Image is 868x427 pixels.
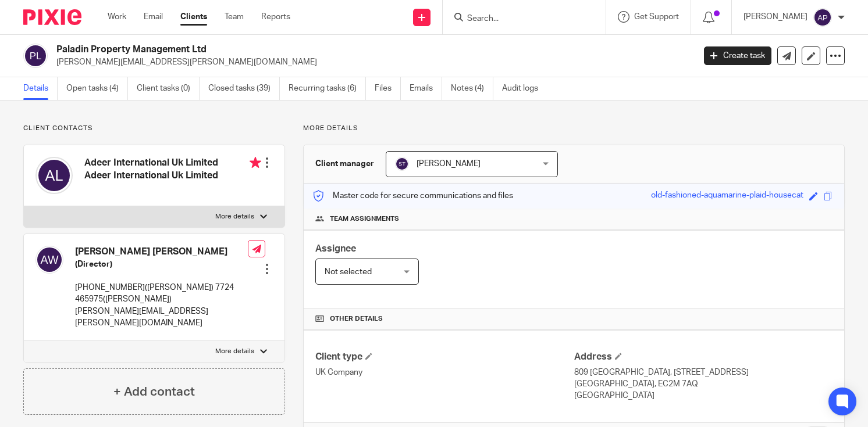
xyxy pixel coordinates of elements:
[417,160,481,168] span: [PERSON_NAME]
[312,190,513,202] p: Master code for secure communications and files
[108,11,126,23] a: Work
[225,11,244,23] a: Team
[451,77,493,100] a: Notes (4)
[325,268,372,276] span: Not selected
[574,378,833,390] p: [GEOGRAPHIC_DATA], EC2M 7AQ
[215,212,254,221] p: More details
[574,390,833,401] p: [GEOGRAPHIC_DATA]
[75,306,248,329] p: [PERSON_NAME][EMAIL_ADDRESS][PERSON_NAME][DOMAIN_NAME]
[502,77,547,100] a: Audit logs
[315,351,574,363] h4: Client type
[315,367,574,378] p: UK Company
[330,314,383,324] span: Other details
[704,46,771,65] a: Create task
[137,77,200,100] a: Client tasks (0)
[315,158,374,170] h3: Client manager
[466,14,571,24] input: Search
[261,11,290,23] a: Reports
[23,124,285,133] p: Client contacts
[744,11,807,23] p: [PERSON_NAME]
[634,13,679,21] span: Get Support
[35,157,73,194] img: svg%3E
[35,246,63,274] img: svg%3E
[84,157,261,182] h4: Adeer International Uk Limited Adeer International Uk Limited
[75,246,248,258] h4: [PERSON_NAME] [PERSON_NAME]
[375,77,401,100] a: Files
[395,157,409,171] img: svg%3E
[330,214,399,224] span: Team assignments
[75,282,248,306] p: [PHONE_NUMBER]([PERSON_NAME]) 7724 465975([PERSON_NAME])
[56,56,686,68] p: [PERSON_NAME][EMAIL_ADDRESS][PERSON_NAME][DOMAIN_NAME]
[56,44,560,56] h2: Paladin Property Management Ltd
[144,11,163,23] a: Email
[574,367,833,378] p: 809 [GEOGRAPHIC_DATA], [STREET_ADDRESS]
[250,157,261,168] i: Primary
[303,124,845,133] p: More details
[208,77,280,100] a: Closed tasks (39)
[574,351,833,363] h4: Address
[180,11,207,23] a: Clients
[23,9,81,25] img: Pixie
[813,8,832,27] img: svg%3E
[23,44,48,68] img: svg%3E
[113,383,195,401] h4: + Add contact
[75,259,248,270] h5: (Director)
[23,77,58,100] a: Details
[410,77,442,100] a: Emails
[651,189,803,203] div: old-fashioned-aquamarine-plaid-housecat
[66,77,128,100] a: Open tasks (4)
[315,244,356,253] span: Assignee
[289,77,366,100] a: Recurring tasks (6)
[215,347,254,356] p: More details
